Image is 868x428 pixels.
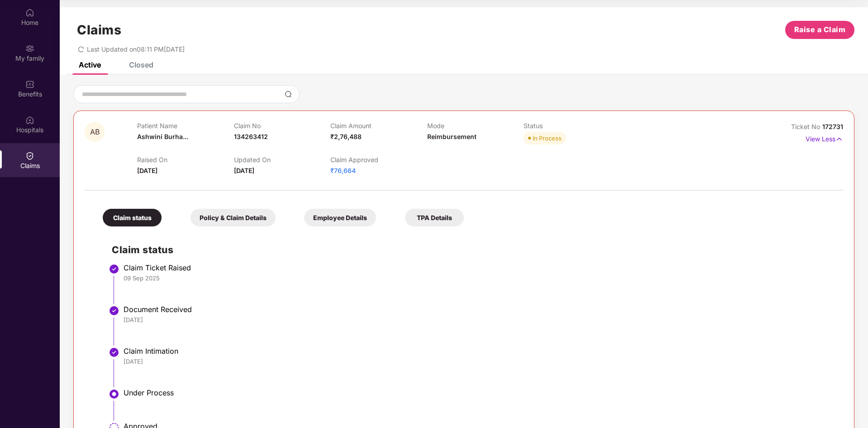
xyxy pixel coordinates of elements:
span: redo [78,45,84,53]
span: Ashwini Burha... [137,133,188,140]
div: Claim status [103,209,162,226]
h1: Claims [77,22,121,38]
img: svg+xml;base64,PHN2ZyBpZD0iU3RlcC1Eb25lLTMyeDMyIiB4bWxucz0iaHR0cDovL3d3dy53My5vcmcvMjAwMC9zdmciIH... [109,305,119,316]
img: svg+xml;base64,PHN2ZyBpZD0iSG9zcGl0YWxzIiB4bWxucz0iaHR0cDovL3d3dy53My5vcmcvMjAwMC9zdmciIHdpZHRoPS... [25,115,34,125]
span: 172731 [822,123,843,130]
div: Document Received [124,305,834,314]
img: svg+xml;base64,PHN2ZyBpZD0iSG9tZSIgeG1sbnM9Imh0dHA6Ly93d3cudzMub3JnLzIwMDAvc3ZnIiB3aWR0aD0iMjAiIG... [25,8,34,17]
span: ₹76,664 [330,167,356,174]
p: Raised On [137,156,234,164]
span: Reimbursement [427,133,477,140]
img: svg+xml;base64,PHN2ZyB3aWR0aD0iMjAiIGhlaWdodD0iMjAiIHZpZXdCb3g9IjAgMCAyMCAyMCIgZmlsbD0ibm9uZSIgeG... [25,44,34,53]
p: Claim No [234,122,330,130]
span: [DATE] [234,167,254,174]
button: Raise a Claim [785,21,854,39]
div: Claim Ticket Raised [124,263,834,272]
div: Closed [129,60,153,69]
img: svg+xml;base64,PHN2ZyBpZD0iU3RlcC1Eb25lLTMyeDMyIiB4bWxucz0iaHR0cDovL3d3dy53My5vcmcvMjAwMC9zdmciIH... [109,264,119,274]
img: svg+xml;base64,PHN2ZyBpZD0iU3RlcC1BY3RpdmUtMzJ4MzIiIHhtbG5zPSJodHRwOi8vd3d3LnczLm9yZy8yMDAwL3N2Zy... [109,389,119,399]
div: Policy & Claim Details [191,209,276,226]
div: Under Process [124,388,834,397]
div: In Process [533,134,562,143]
span: Raise a Claim [794,24,846,35]
p: Patient Name [137,122,234,130]
span: ₹2,76,488 [330,133,362,140]
p: Mode [427,122,524,130]
img: svg+xml;base64,PHN2ZyB4bWxucz0iaHR0cDovL3d3dy53My5vcmcvMjAwMC9zdmciIHdpZHRoPSIxNyIgaGVpZ2h0PSIxNy... [835,134,843,144]
img: svg+xml;base64,PHN2ZyBpZD0iQmVuZWZpdHMiIHhtbG5zPSJodHRwOi8vd3d3LnczLm9yZy8yMDAwL3N2ZyIgd2lkdGg9Ij... [25,80,34,89]
p: Updated On [234,156,330,164]
img: svg+xml;base64,PHN2ZyBpZD0iU3RlcC1Eb25lLTMyeDMyIiB4bWxucz0iaHR0cDovL3d3dy53My5vcmcvMjAwMC9zdmciIH... [109,347,119,358]
p: Status [524,122,620,130]
p: Claim Amount [330,122,427,130]
div: [DATE] [124,357,834,365]
span: AB [90,128,100,136]
div: TPA Details [405,209,464,226]
div: [DATE] [124,316,834,324]
div: Active [79,60,101,69]
span: 134263412 [234,133,268,140]
p: Claim Approved [330,156,427,164]
h2: Claim status [112,242,834,257]
div: 09 Sep 2025 [124,274,834,282]
p: View Less [806,132,843,144]
div: Employee Details [304,209,376,226]
span: Last Updated on 08:11 PM[DATE] [87,45,185,53]
div: Claim Intimation [124,346,834,356]
img: svg+xml;base64,PHN2ZyBpZD0iQ2xhaW0iIHhtbG5zPSJodHRwOi8vd3d3LnczLm9yZy8yMDAwL3N2ZyIgd2lkdGg9IjIwIi... [25,151,34,160]
span: [DATE] [137,167,157,174]
span: Ticket No [791,123,822,130]
img: svg+xml;base64,PHN2ZyBpZD0iU2VhcmNoLTMyeDMyIiB4bWxucz0iaHR0cDovL3d3dy53My5vcmcvMjAwMC9zdmciIHdpZH... [285,91,292,98]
